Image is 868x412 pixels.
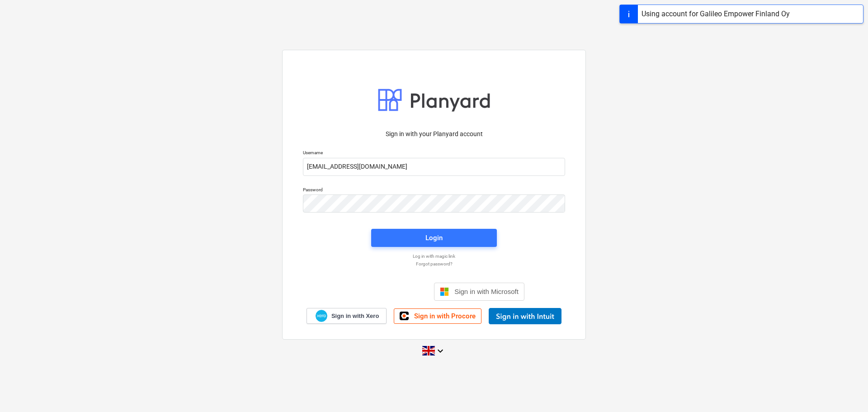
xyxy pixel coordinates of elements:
[339,282,431,302] iframe: Sign in with Google Button
[303,150,565,157] p: Username
[298,261,570,267] a: Forgot password?
[298,253,570,259] a: Log in with magic link
[303,187,565,194] p: Password
[454,288,519,295] span: Sign in with Microsoft
[642,9,790,19] div: Using account for Galileo Empower Finland Oy
[303,158,565,176] input: Username
[331,312,379,320] span: Sign in with Xero
[307,308,387,324] a: Sign in with Xero
[435,346,446,356] i: keyboard_arrow_down
[414,312,476,320] span: Sign in with Procore
[425,232,443,244] div: Login
[303,129,565,139] p: Sign in with your Planyard account
[371,229,497,247] button: Login
[316,310,327,322] img: Xero logo
[440,287,449,296] img: Microsoft logo
[394,308,481,324] a: Sign in with Procore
